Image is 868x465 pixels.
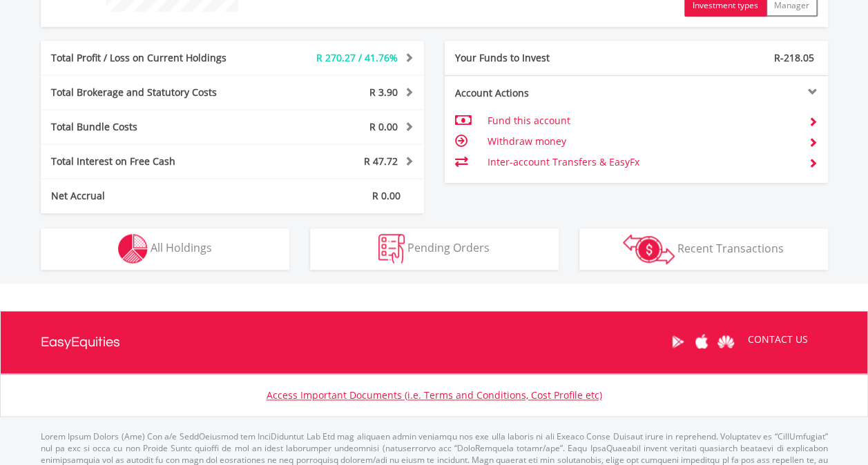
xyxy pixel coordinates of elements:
span: R-218.05 [774,51,814,64]
img: transactions-zar-wht.png [623,234,675,264]
span: All Holdings [151,240,212,255]
button: Pending Orders [310,228,559,270]
a: EasyEquities [41,311,120,373]
span: R 47.72 [364,155,398,168]
span: R 0.00 [372,189,401,202]
span: R 0.00 [369,120,398,133]
td: Withdraw money [487,131,797,152]
img: holdings-wht.png [118,234,148,264]
td: Inter-account Transfers & EasyFx [487,152,797,172]
div: Account Actions [445,86,637,100]
span: R 270.27 / 41.76% [316,51,398,64]
button: Recent Transactions [579,228,828,270]
button: All Holdings [41,228,289,270]
div: Total Interest on Free Cash [41,155,264,168]
div: Your Funds to Invest [445,51,637,65]
div: Total Brokerage and Statutory Costs [41,86,264,99]
a: CONTACT US [738,320,818,359]
a: Access Important Documents (i.e. Terms and Conditions, Cost Profile etc) [267,388,602,402]
div: Total Profit / Loss on Current Holdings [41,51,264,65]
div: Total Bundle Costs [41,120,264,134]
a: Google Play [666,320,690,363]
a: Huawei [714,320,738,363]
img: pending_instructions-wht.png [378,234,405,264]
span: Pending Orders [407,240,490,255]
span: Recent Transactions [677,240,784,255]
span: R 3.90 [369,86,398,99]
td: Fund this account [487,110,797,131]
div: Net Accrual [41,189,264,203]
a: Apple [690,320,714,363]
